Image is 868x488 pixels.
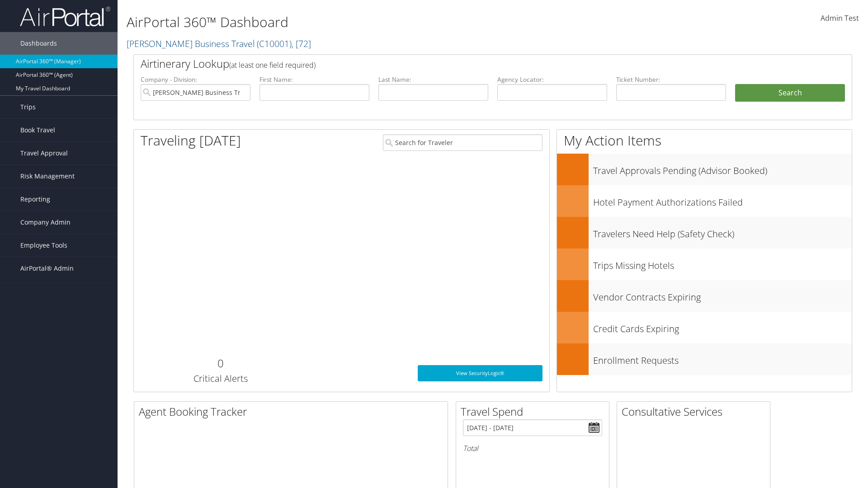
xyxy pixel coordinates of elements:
label: First Name: [259,75,369,84]
span: Employee Tools [20,234,67,257]
h1: My Action Items [557,131,852,150]
span: AirPortal® Admin [20,257,74,280]
h1: AirPortal 360™ Dashboard [127,13,615,32]
h2: Agent Booking Tracker [139,404,448,419]
span: Travel Approval [20,142,68,164]
h3: Vendor Contracts Expiring [593,286,852,304]
a: Travelers Need Help (Safety Check) [557,217,852,249]
img: airportal-logo.png [20,6,110,27]
a: [PERSON_NAME] Business Travel [127,38,311,50]
h3: Travelers Need Help (Safety Check) [593,223,852,240]
label: Agency Locator: [497,75,607,84]
h6: Total [463,443,602,453]
span: Book Travel [20,119,55,141]
h2: Consultative Services [622,404,770,419]
h2: 0 [141,356,300,371]
span: , [ 72 ] [292,38,311,50]
h3: Travel Approvals Pending (Advisor Booked) [593,160,852,177]
span: Risk Management [20,165,75,188]
span: Reporting [20,188,50,211]
a: Vendor Contracts Expiring [557,280,852,312]
h3: Credit Cards Expiring [593,318,852,335]
h3: Trips Missing Hotels [593,255,852,272]
h3: Hotel Payment Authorizations Failed [593,192,852,209]
span: ( C10001 ) [257,38,292,50]
label: Ticket Number: [616,75,726,84]
label: Company - Division: [141,75,250,84]
label: Last Name: [378,75,488,84]
a: Admin Test [821,5,859,33]
a: Trips Missing Hotels [557,249,852,280]
a: Hotel Payment Authorizations Failed [557,185,852,217]
h3: Enrollment Requests [593,350,852,367]
h2: Travel Spend [461,404,609,419]
h2: Airtinerary Lookup [141,56,785,71]
span: Dashboards [20,32,57,55]
span: Trips [20,96,36,118]
input: Search for Traveler [383,134,542,151]
span: Admin Test [821,13,859,23]
a: Enrollment Requests [557,343,852,375]
span: (at least one field required) [229,60,316,70]
span: Company Admin [20,211,71,234]
h1: Traveling [DATE] [141,131,241,150]
a: Credit Cards Expiring [557,312,852,343]
h3: Critical Alerts [141,372,300,385]
a: View SecurityLogic® [418,365,542,381]
button: Search [735,84,845,102]
a: Travel Approvals Pending (Advisor Booked) [557,154,852,185]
